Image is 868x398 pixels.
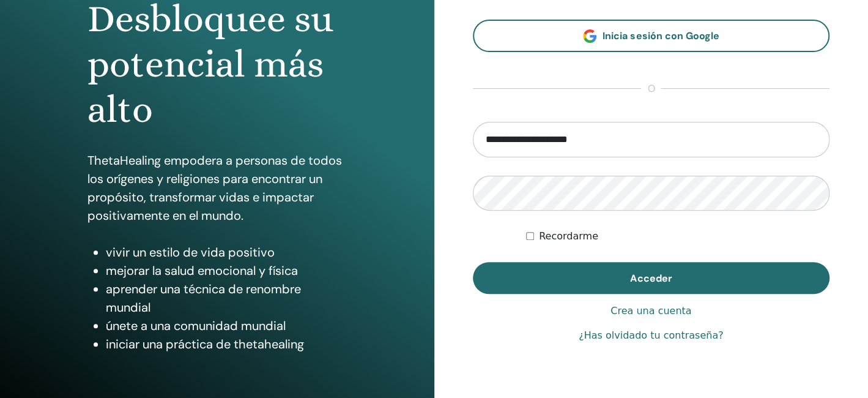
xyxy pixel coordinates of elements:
[106,335,346,353] li: iniciar una práctica de thetahealing
[641,81,661,96] span: o
[579,328,723,343] a: ¿Has olvidado tu contraseña?
[106,243,346,261] li: vivir un estilo de vida positivo
[610,304,691,318] a: Crea una cuenta
[106,280,346,317] li: aprender una técnica de renombre mundial
[630,272,672,285] span: Acceder
[87,151,346,225] p: ThetaHealing empodera a personas de todos los orígenes y religiones para encontrar un propósito, ...
[526,229,829,244] div: Mantenerme autenticado indefinidamente o hasta cerrar la sesión manualmente
[106,317,346,335] li: únete a una comunidad mundial
[603,29,719,42] span: Inicia sesión con Google
[106,261,346,280] li: mejorar la salud emocional y física
[473,262,830,294] button: Acceder
[473,20,830,52] a: Inicia sesión con Google
[539,229,598,244] label: Recordarme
